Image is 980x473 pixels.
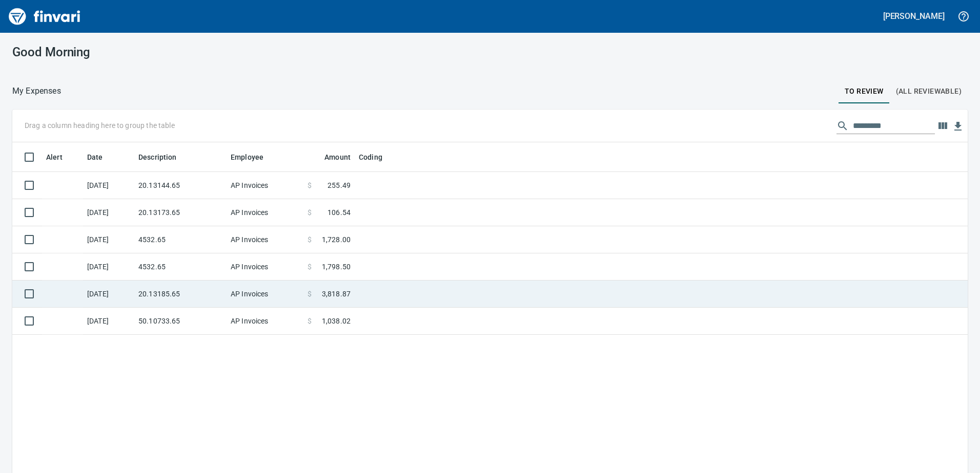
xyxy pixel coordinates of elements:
img: Finvari [6,4,83,29]
span: 255.49 [328,180,351,190]
span: 106.54 [328,207,351,218]
td: AP Invoices [227,226,303,253]
span: $ [308,289,312,299]
span: $ [308,262,312,272]
td: [DATE] [83,308,134,335]
span: $ [308,207,312,218]
button: [PERSON_NAME] [881,8,947,24]
span: Amount [311,151,351,163]
td: 4532.65 [134,253,227,281]
span: To Review [845,85,884,98]
span: Alert [46,151,76,163]
span: Coding [359,151,382,163]
p: My Expenses [12,85,61,97]
td: [DATE] [83,253,134,281]
span: 3,818.87 [322,289,351,299]
td: 4532.65 [134,226,227,253]
button: Download Table [950,119,966,134]
span: $ [308,234,312,245]
td: 20.13173.65 [134,199,227,226]
span: $ [308,180,312,190]
span: $ [308,316,312,326]
td: AP Invoices [227,199,303,226]
td: AP Invoices [227,308,303,335]
span: 1,728.00 [322,234,351,245]
td: 20.13144.65 [134,172,227,199]
h3: Good Morning [12,45,314,59]
td: [DATE] [83,199,134,226]
span: Employee [231,151,263,163]
td: 50.10733.65 [134,308,227,335]
td: 20.13185.65 [134,281,227,308]
td: AP Invoices [227,253,303,281]
span: Description [138,151,190,163]
span: 1,038.02 [322,316,351,326]
span: Coding [359,151,396,163]
span: Employee [231,151,277,163]
button: Choose columns to display [935,118,950,134]
span: 1,798.50 [322,262,351,272]
span: Alert [46,151,63,163]
td: [DATE] [83,226,134,253]
span: Description [138,151,177,163]
span: Date [87,151,116,163]
td: [DATE] [83,172,134,199]
span: Amount [324,151,351,163]
td: AP Invoices [227,172,303,199]
nav: breadcrumb [12,85,61,97]
h5: [PERSON_NAME] [883,11,945,21]
td: [DATE] [83,281,134,308]
span: (All Reviewable) [896,85,962,98]
span: Date [87,151,103,163]
p: Drag a column heading here to group the table [25,120,175,131]
td: AP Invoices [227,281,303,308]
